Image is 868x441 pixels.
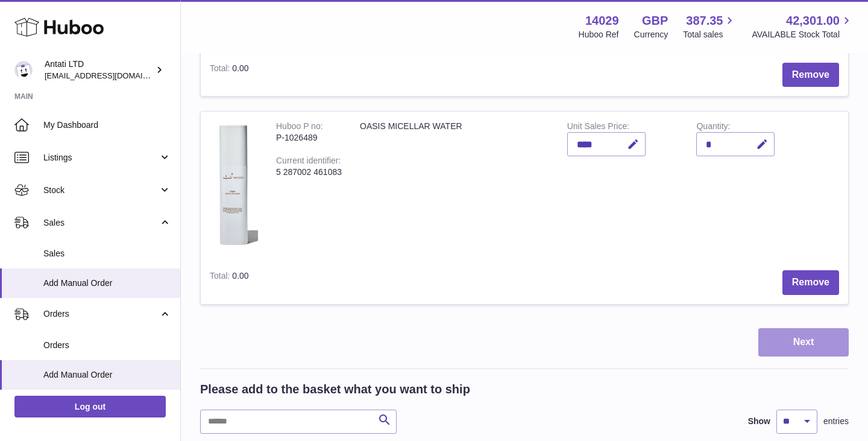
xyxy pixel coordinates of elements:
img: OASIS MICELLAR WATER [210,121,258,249]
span: 0.00 [232,63,248,73]
span: Total sales [683,29,737,40]
span: 0.00 [232,271,248,281]
a: 387.35 Total sales [683,13,737,40]
span: Stock [43,185,159,196]
div: Antati LTD [45,59,153,81]
strong: GBP [642,13,668,29]
div: 5 287002 461083 [276,167,342,178]
span: Add Manual Order [43,369,171,381]
span: 42,301.00 [786,13,840,29]
span: Orders [43,308,159,320]
img: toufic@antatiskin.com [14,61,33,79]
div: Huboo P no [276,121,323,134]
h2: Please add to the basket what you want to ship [200,381,470,398]
span: Sales [43,248,171,259]
label: Total [210,63,232,76]
button: Next [758,328,849,357]
span: [EMAIL_ADDRESS][DOMAIN_NAME] [45,71,177,80]
div: Huboo Ref [579,29,619,40]
a: 42,301.00 AVAILABLE Stock Total [752,13,854,40]
span: My Dashboard [43,119,171,131]
span: entries [823,416,849,427]
span: Sales [43,217,159,229]
div: Current identifier [276,156,341,168]
strong: 14029 [585,13,619,29]
div: P-1026489 [276,132,342,144]
div: Currency [634,29,668,40]
span: Orders [43,340,171,351]
label: Quantity [696,121,730,134]
a: Log out [14,396,166,417]
span: AVAILABLE Stock Total [752,29,854,40]
label: Show [748,416,770,427]
button: Remove [782,270,839,295]
td: OASIS MICELLAR WATER [351,112,558,261]
label: Unit Sales Price [567,121,629,134]
span: 387.35 [686,13,723,29]
label: Total [210,271,232,284]
span: Add Manual Order [43,278,171,289]
span: Listings [43,152,159,163]
button: Remove [782,63,839,87]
